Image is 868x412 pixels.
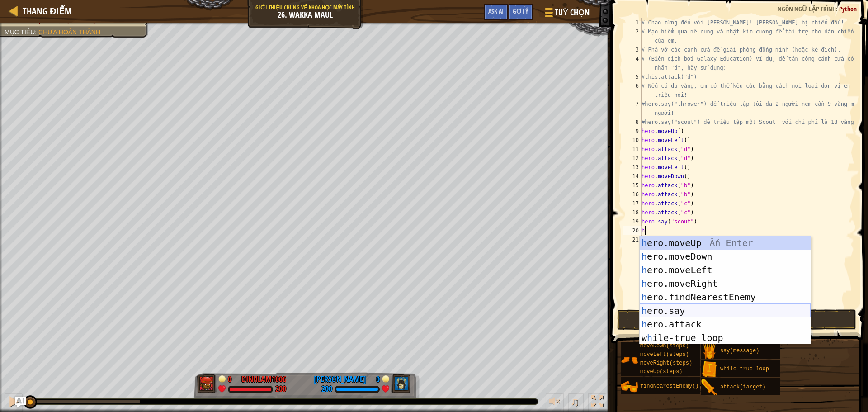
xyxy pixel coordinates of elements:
div: 200 [321,385,332,393]
div: 16 [623,190,642,199]
div: 12 [623,154,642,163]
div: 200 [275,385,286,393]
div: 15 [623,181,642,190]
span: moveUp(steps) [640,369,683,375]
div: 14 [623,172,642,181]
span: ♫ [570,395,579,408]
div: 17 [623,199,642,208]
div: 3 [623,45,642,54]
div: 5 [623,72,642,81]
div: 18 [623,208,642,217]
span: moveLeft(steps) [640,351,689,358]
img: thang_avatar_frame.png [391,374,411,393]
button: Ask AI [484,4,508,20]
img: portrait.png [701,343,718,360]
div: 2 [623,27,642,45]
div: 8 [623,118,642,127]
div: [PERSON_NAME] [314,374,366,385]
div: 0 [228,374,237,382]
div: 1 [623,18,642,27]
span: Python [839,5,857,13]
div: 21 [623,235,642,244]
img: portrait.png [621,351,638,369]
span: Thang điểm [23,5,72,17]
button: Ask AI [15,397,26,407]
span: attack(target) [720,384,766,390]
div: dinhlam1006 [241,374,286,385]
div: 7 [623,99,642,118]
div: 4 [623,54,642,72]
button: ♫ [568,393,584,412]
span: Chưa hoàn thành [38,28,100,36]
div: 9 [623,127,642,136]
button: Chạy ⇧↵ [617,309,856,330]
div: 6 [623,81,642,99]
button: Tùy chỉnh âm lượng [546,393,564,412]
span: moveRight(steps) [640,360,692,366]
span: : [836,5,839,13]
button: Bật tắt chế độ toàn màn hình [588,393,606,412]
img: thang_avatar_frame.png [197,374,217,393]
span: while-true loop [720,366,769,372]
div: 19 [623,217,642,226]
div: 10 [623,136,642,145]
span: findNearestEnemy() [640,383,699,389]
div: 20 [623,226,642,235]
span: Ngôn ngữ lập trình [778,5,836,13]
div: 0 [371,374,380,382]
span: Mục tiêu [5,28,35,36]
img: portrait.png [701,361,718,378]
span: moveDown(steps) [640,343,689,349]
a: Thang điểm [18,5,72,17]
button: Ctrl + P: Pause [5,393,23,412]
button: Tuỳ chọn [538,4,595,25]
span: Tuỳ chọn [555,7,590,19]
img: portrait.png [621,378,638,395]
div: 11 [623,145,642,154]
span: : [35,28,38,36]
div: 13 [623,163,642,172]
span: Ask AI [488,7,504,15]
span: say(message) [720,348,759,354]
span: Gợi ý [513,7,528,15]
img: portrait.png [701,379,718,396]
